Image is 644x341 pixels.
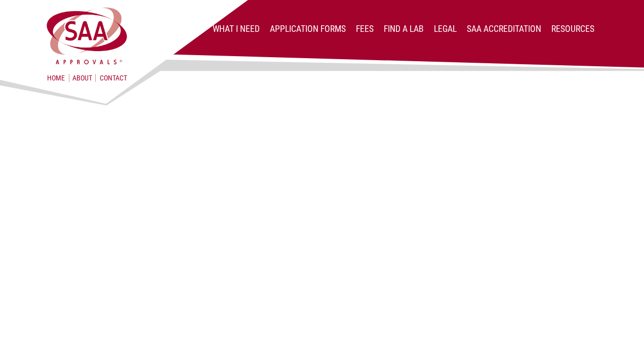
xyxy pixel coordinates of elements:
a: Application Forms [270,24,346,34]
a: Contact [100,74,127,82]
a: Resources [551,24,594,34]
a: SAA Accreditation [467,24,541,34]
img: SAA Approvals [45,6,129,66]
a: Home [47,74,65,82]
a: Find a lab [384,24,424,34]
a: About [69,74,96,82]
a: What I Need [213,24,260,34]
a: Legal [434,24,457,34]
a: Fees [356,24,374,34]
